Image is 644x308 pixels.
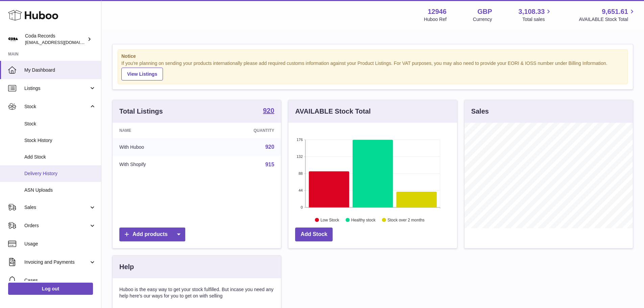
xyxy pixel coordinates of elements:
[24,137,96,144] span: Stock History
[579,7,636,23] a: 9,651.61 AVAILABLE Stock Total
[119,286,274,299] p: Huboo is the easy way to get your stock fulfilled. But incase you need any help here's our ways f...
[119,262,134,271] h3: Help
[602,7,628,16] span: 9,651.61
[263,107,274,114] strong: 920
[265,144,275,150] a: 920
[296,138,303,142] text: 176
[24,277,96,284] span: Cases
[301,205,303,209] text: 0
[121,53,624,60] strong: Notice
[24,170,96,177] span: Delivery History
[25,40,99,45] span: [EMAIL_ADDRESS][DOMAIN_NAME]
[113,123,204,138] th: Name
[8,283,93,295] a: Log out
[24,259,89,265] span: Invoicing and Payments
[24,103,89,110] span: Stock
[471,107,489,116] h3: Sales
[24,85,89,92] span: Listings
[119,107,163,116] h3: Total Listings
[296,155,303,159] text: 132
[24,222,89,229] span: Orders
[8,34,18,44] img: haz@pcatmedia.com
[113,156,204,173] td: With Shopify
[24,204,89,211] span: Sales
[579,16,636,23] span: AVAILABLE Stock Total
[24,67,96,73] span: My Dashboard
[473,16,492,23] div: Currency
[388,217,425,222] text: Stock over 2 months
[121,68,163,80] a: View Listings
[24,187,96,193] span: ASN Uploads
[24,121,96,127] span: Stock
[477,7,492,16] strong: GBP
[299,171,303,175] text: 88
[204,123,281,138] th: Quantity
[299,188,303,192] text: 44
[519,7,553,23] a: 3,108.33 Total sales
[113,138,204,156] td: With Huboo
[428,7,447,16] strong: 12946
[424,16,447,23] div: Huboo Ref
[121,60,624,80] div: If you're planning on sending your products internationally please add required customs informati...
[519,7,545,16] span: 3,108.33
[320,217,339,222] text: Low Stock
[522,16,552,23] span: Total sales
[25,33,86,46] div: Coda Records
[263,107,274,115] a: 920
[119,228,185,241] a: Add products
[265,162,275,167] a: 915
[24,154,96,160] span: Add Stock
[24,241,96,247] span: Usage
[351,217,376,222] text: Healthy stock
[295,228,333,241] a: Add Stock
[295,107,371,116] h3: AVAILABLE Stock Total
